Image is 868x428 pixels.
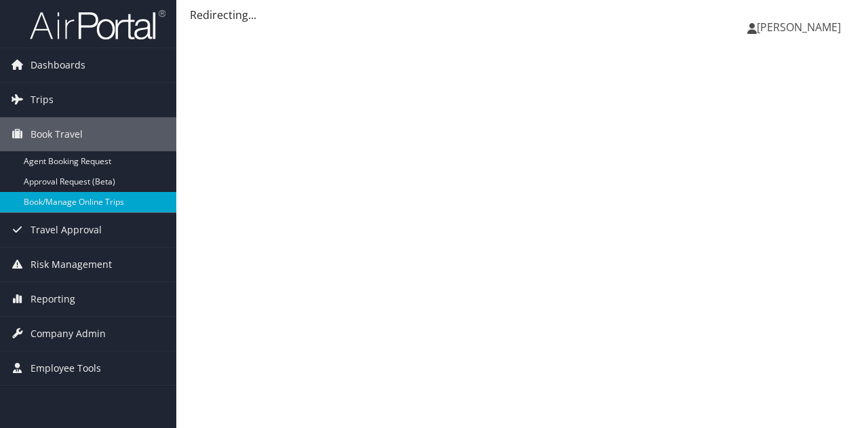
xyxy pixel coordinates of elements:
[31,48,85,82] span: Dashboards
[30,9,165,41] img: airportal-logo.png
[31,248,112,281] span: Risk Management
[31,282,75,316] span: Reporting
[31,351,101,385] span: Employee Tools
[31,117,83,151] span: Book Travel
[31,83,54,117] span: Trips
[31,213,102,247] span: Travel Approval
[747,7,854,47] a: [PERSON_NAME]
[31,317,106,351] span: Company Admin
[757,20,841,35] span: [PERSON_NAME]
[190,7,854,23] div: Redirecting...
